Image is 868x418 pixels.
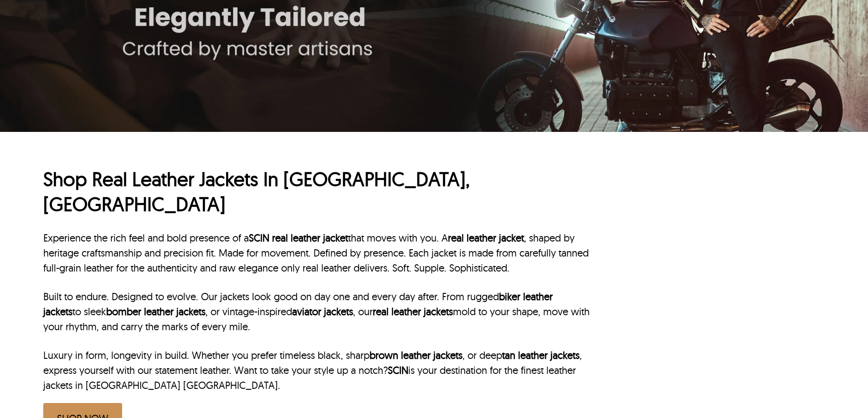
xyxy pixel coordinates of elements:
a: real leather jackets [373,305,453,318]
a: bomber leather jackets [106,305,205,318]
a: tan leather jackets [502,349,580,362]
h1: Shop Real Leather Jackets In [GEOGRAPHIC_DATA], [GEOGRAPHIC_DATA] [43,167,590,217]
p: Luxury in form, longevity in build. Whether you prefer timeless black, sharp , or deep , express ... [43,348,590,393]
p: Experience the rich feel and bold presence of a that moves with you. A , shaped by heritage craft... [43,231,590,276]
a: real leather jacket [272,232,348,244]
a: aviator jackets [292,305,353,318]
a: brown leather jackets [370,349,462,362]
a: SCIN [249,232,269,244]
p: Built to endure. Designed to evolve. Our jackets look good on day one and every day after. From r... [43,289,590,334]
a: real leather jacket [448,232,524,244]
a: SCIN [388,364,408,377]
